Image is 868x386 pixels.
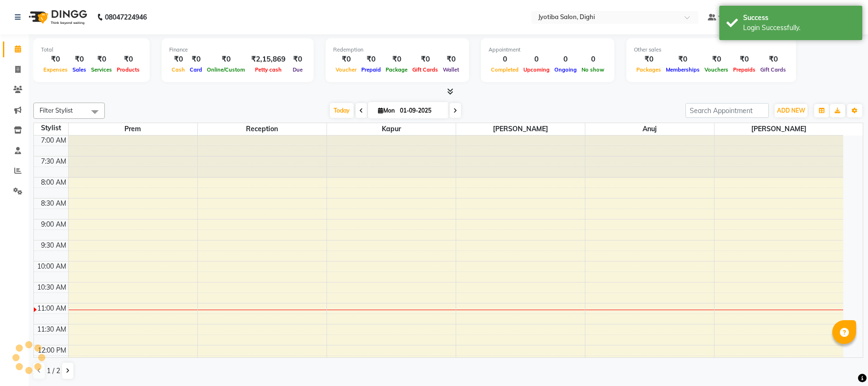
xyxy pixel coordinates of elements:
[397,104,445,118] input: 2025-09-01
[70,66,89,73] span: Sales
[187,66,204,73] span: Card
[41,54,70,65] div: ₹0
[333,66,359,73] span: Voucher
[39,136,68,146] div: 7:00 AM
[579,54,607,65] div: 0
[41,46,142,54] div: Total
[327,123,456,135] span: Kapur
[198,123,327,135] span: Reception
[359,66,383,73] span: Prepaid
[585,123,714,135] span: anuj
[489,54,521,65] div: 0
[70,54,89,65] div: ₹0
[775,104,807,117] button: ADD NEW
[634,54,664,65] div: ₹0
[383,66,410,73] span: Package
[330,103,354,118] span: Today
[758,54,788,65] div: ₹0
[289,54,306,65] div: ₹0
[204,54,247,65] div: ₹0
[39,240,68,250] div: 9:30 AM
[89,66,114,73] span: Services
[456,123,585,135] span: [PERSON_NAME]
[376,107,397,114] span: Mon
[36,345,68,355] div: 12:00 PM
[743,13,855,23] div: Success
[169,54,187,65] div: ₹0
[664,54,702,65] div: ₹0
[187,54,204,65] div: ₹0
[552,66,579,73] span: Ongoing
[39,198,68,209] div: 8:30 AM
[41,66,70,73] span: Expenses
[440,66,461,73] span: Wallet
[731,54,758,65] div: ₹0
[35,261,68,271] div: 10:00 AM
[24,4,90,31] img: logo
[290,66,305,73] span: Due
[35,303,68,313] div: 11:00 AM
[35,282,68,292] div: 10:30 AM
[359,54,383,65] div: ₹0
[715,123,844,135] span: [PERSON_NAME]
[702,54,731,65] div: ₹0
[89,54,114,65] div: ₹0
[35,324,68,334] div: 11:30 AM
[69,123,197,135] span: Prem
[114,54,142,65] div: ₹0
[410,66,440,73] span: Gift Cards
[47,366,60,376] span: 1 / 2
[702,66,731,73] span: Vouchers
[34,123,68,133] div: Stylist
[440,54,461,65] div: ₹0
[114,66,142,73] span: Products
[169,66,187,73] span: Cash
[40,106,73,114] span: Filter Stylist
[634,46,788,54] div: Other sales
[204,66,247,73] span: Online/Custom
[758,66,788,73] span: Gift Cards
[410,54,440,65] div: ₹0
[489,46,607,54] div: Appointment
[247,54,289,65] div: ₹2,15,869
[39,156,68,167] div: 7:30 AM
[579,66,607,73] span: No show
[634,66,664,73] span: Packages
[743,23,855,33] div: Login Successfully.
[333,46,461,54] div: Redemption
[521,66,552,73] span: Upcoming
[521,54,552,65] div: 0
[333,54,359,65] div: ₹0
[552,54,579,65] div: 0
[489,66,521,73] span: Completed
[685,103,769,118] input: Search Appointment
[664,66,702,73] span: Memberships
[105,4,147,31] b: 08047224946
[39,219,68,230] div: 9:00 AM
[253,66,284,73] span: Petty cash
[383,54,410,65] div: ₹0
[731,66,758,73] span: Prepaids
[169,46,306,54] div: Finance
[39,177,68,188] div: 8:00 AM
[777,107,805,114] span: ADD NEW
